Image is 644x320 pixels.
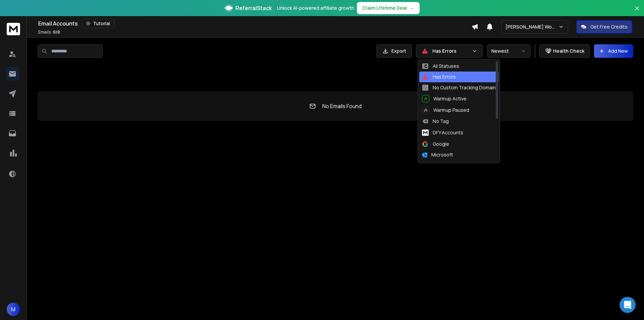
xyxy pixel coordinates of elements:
span: ReferralStack [235,4,272,12]
div: Email Accounts [38,19,472,28]
p: Get Free Credits [590,24,628,30]
button: Close banner [633,4,641,20]
button: Tutorial [82,19,114,28]
button: Health Check [539,44,590,58]
p: Unlock AI-powered affiliate growth [277,5,354,11]
div: DFY Accounts [422,129,463,137]
div: Warmup Active [422,95,467,102]
p: Emails : [38,30,60,35]
div: Has Errors [422,74,456,80]
button: M [7,303,20,316]
div: Microsoft [422,151,453,158]
p: [PERSON_NAME] Workspace [505,24,558,30]
p: No Emails Found [322,102,362,110]
p: Health Check [553,48,584,54]
p: Has Errors [432,48,469,54]
div: No Custom Tracking Domain [422,84,496,91]
button: Add New [594,44,633,58]
button: Newest [487,44,531,58]
div: All Statuses [422,63,459,70]
button: Claim Lifetime Deal→ [357,2,420,14]
span: 0 / 0 [53,29,60,35]
button: Export [376,44,412,58]
span: → [410,5,414,11]
div: Open Intercom Messenger [620,297,636,313]
button: Get Free Credits [576,20,632,34]
div: Google [422,141,449,147]
div: Warmup Paused [422,106,469,114]
div: No Tag [422,118,449,125]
